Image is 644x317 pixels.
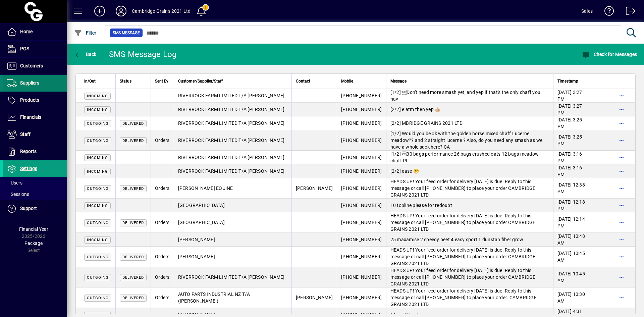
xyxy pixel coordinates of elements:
button: More options [616,234,627,245]
span: OUTGOING [87,187,109,191]
button: More options [616,251,627,262]
span: RIVERROCK FARM LIMITED T/A [PERSON_NAME] [178,168,285,174]
button: Profile [110,5,132,17]
span: [PHONE_NUMBER] [341,155,382,160]
span: Financial Year [19,226,48,232]
button: More options [616,90,627,101]
a: Products [3,92,67,109]
td: [1/2] 30 bags performance 26 bags crushed oats 12 bags meadow chaff Pl [386,151,553,164]
td: [DATE] 3:25 PM [553,130,592,151]
span: RIVERROCK FARM LIMITED T/A [PERSON_NAME] [178,138,285,143]
span: Timestamp [557,77,578,85]
a: Home [3,23,67,40]
td: [DATE] 3:16 PM [553,151,592,164]
span: [PHONE_NUMBER] [341,93,382,98]
td: [DATE] 10:45 AM [553,267,592,287]
td: 10 topline please for redoubt [386,199,553,212]
button: More options [616,135,627,146]
span: Home [20,29,33,34]
a: Support [3,200,67,217]
div: SMS Message Log [109,49,177,60]
td: [DATE] 10:45 AM [553,247,592,267]
span: INCOMING [87,108,108,112]
span: Contact [296,77,310,85]
span: [GEOGRAPHIC_DATA] [178,203,225,208]
span: OUTGOING [87,139,109,143]
span: RIVERROCK FARM LIMITED T/A [PERSON_NAME] [178,274,285,280]
span: [PERSON_NAME] [178,237,215,242]
span: In/Out [84,77,96,85]
span: Filter [74,30,97,36]
span: [PHONE_NUMBER] [341,186,382,191]
span: Users [7,180,22,186]
span: [PHONE_NUMBER] [341,220,382,225]
span: [PHONE_NUMBER] [341,203,382,208]
span: Mobile [341,77,353,85]
a: Knowledge Base [599,1,614,23]
span: Orders [155,138,170,143]
button: Add [89,5,110,17]
span: RIVERROCK FARM LIMITED T/A [PERSON_NAME] [178,107,285,112]
td: [DATE] 3:16 PM [553,164,592,178]
span: [PHONE_NUMBER] [341,254,382,259]
a: Suppliers [3,75,67,92]
span: RIVERROCK FARM LIMITED T/A [PERSON_NAME] [178,120,285,126]
span: Delivered [122,255,144,259]
span: Sent By [155,77,168,85]
span: OUTGOING [87,221,109,225]
span: Reports [20,149,37,154]
td: 25 maxamise 2 speedy beet 4 easy sport 1 dunstan fiber grow [386,233,553,247]
td: HEADS UP! Your feed order for delivery [DATE] is due. Reply to this message or call [PHONE_NUMBER... [386,267,553,287]
span: [PHONE_NUMBER] [341,107,382,112]
span: INCOMING [87,156,108,160]
td: [DATE] 3:27 PM [553,89,592,103]
span: Suppliers [20,80,39,86]
span: Customers [20,63,43,68]
button: More options [616,217,627,228]
span: [PHONE_NUMBER] [341,237,382,242]
span: INCOMING [87,169,108,174]
span: Products [20,97,39,103]
td: HEADS UP! Your feed order for delivery [DATE] is due. Reply to this message or call [PHONE_NUMBER... [386,212,553,233]
span: RIVERROCK FARM LIMITED T/A [PERSON_NAME] [178,93,285,98]
span: OUTGOING [87,296,109,300]
span: Sessions [7,192,29,197]
td: [1/2] Don't need more smash yet, and yep if that's the only chaff you hav [386,89,553,103]
span: Customer/Supplier/Staff [178,77,223,85]
a: Sessions [3,189,67,200]
app-page-header-button: Back [67,48,104,60]
span: AUTO PARTS INDUSTRIAL NZ T/A ([PERSON_NAME]) [178,292,250,304]
button: More options [616,104,627,115]
span: [PHONE_NUMBER] [341,138,382,143]
td: [DATE] 10:30 AM [553,287,592,308]
td: [2/2] MBRIDGE GRAINS 2021 LTD [386,116,553,130]
span: Orders [155,220,170,225]
a: Staff [3,126,67,143]
span: [PHONE_NUMBER] [341,274,382,280]
span: OUTGOING [87,255,109,259]
td: HEADS UP! Your feed order for delivery [DATE] is due. Reply to this message or call [PHONE_NUMBER... [386,287,553,308]
div: Timestamp [557,77,588,85]
a: Reports [3,143,67,160]
button: More options [616,272,627,282]
span: Message [390,77,407,85]
button: More options [616,292,627,303]
span: Back [74,52,97,57]
span: INCOMING [87,204,108,208]
span: POS [20,46,29,51]
span: RIVERROCK FARM LIMITED T/A [PERSON_NAME] [178,155,285,160]
button: Back [72,48,98,60]
span: Staff [20,131,31,137]
td: [DATE] 12:18 PM [553,199,592,212]
button: More options [616,118,627,128]
a: Logout [621,1,636,23]
td: [DATE] 12:38 PM [553,178,592,199]
a: Customers [3,58,67,74]
span: Delivered [122,275,144,280]
span: Settings [20,166,37,171]
a: POS [3,41,67,57]
a: Financials [3,109,67,126]
span: [PERSON_NAME] [178,254,215,259]
span: [PERSON_NAME] EQUINE [178,186,233,191]
span: Support [20,206,37,211]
